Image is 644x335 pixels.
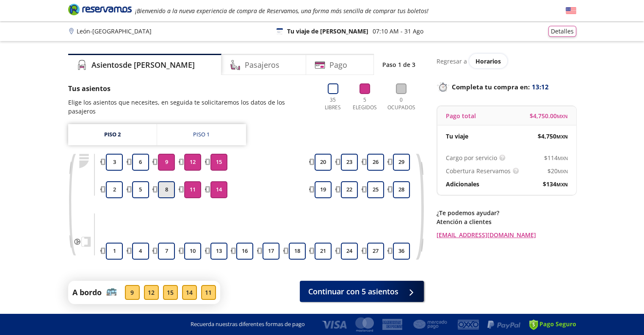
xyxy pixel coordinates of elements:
[556,181,568,188] small: MXN
[543,180,568,188] span: $ 134
[446,180,479,188] p: Adicionales
[530,111,568,120] span: $ 4,750.00
[184,154,201,171] button: 12
[437,230,576,239] a: [EMAIL_ADDRESS][DOMAIN_NAME]
[367,181,384,198] button: 25
[321,96,345,111] p: 35 Libres
[558,155,568,161] small: MXN
[437,208,576,217] p: ¿Te podemos ayudar?
[184,243,201,260] button: 10
[446,166,511,175] p: Cobertura Reservamos
[437,217,576,226] p: Atención a clientes
[201,285,216,300] div: 11
[158,154,175,171] button: 9
[68,3,132,18] a: Brand Logo
[315,243,332,260] button: 21
[236,243,253,260] button: 16
[385,96,417,111] p: 0 Ocupados
[210,181,227,198] button: 14
[532,82,549,92] span: 13:12
[210,154,227,171] button: 15
[106,181,123,198] button: 2
[77,27,152,36] p: León - [GEOGRAPHIC_DATA]
[163,285,178,300] div: 15
[547,166,568,175] span: $ 20
[557,113,568,119] small: MXN
[300,281,424,302] button: Continuar con 5 asientos
[544,153,568,162] span: $ 114
[289,243,306,260] button: 18
[538,132,568,141] span: $ 4,750
[437,54,576,68] div: Regresar a ver horarios
[210,243,227,260] button: 13
[566,6,576,16] button: English
[245,59,279,71] h4: Pasajeros
[558,168,568,174] small: MXN
[132,181,149,198] button: 5
[144,285,159,300] div: 12
[157,124,246,145] a: Piso 1
[341,154,358,171] button: 23
[91,59,195,71] h4: Asientos de [PERSON_NAME]
[68,83,313,94] p: Tus asientos
[393,243,410,260] button: 36
[367,243,384,260] button: 27
[158,181,175,198] button: 8
[437,57,467,66] p: Regresar a
[315,181,332,198] button: 19
[182,285,197,300] div: 14
[393,181,410,198] button: 28
[125,285,140,300] div: 9
[191,320,305,329] p: Recuerda nuestras diferentes formas de pago
[132,243,149,260] button: 4
[132,154,149,171] button: 6
[68,124,157,145] a: Piso 2
[475,57,501,65] span: Horarios
[72,287,102,298] p: A bordo
[308,286,398,297] span: Continuar con 5 asientos
[446,132,468,141] p: Tu viaje
[341,243,358,260] button: 24
[106,154,123,171] button: 3
[158,243,175,260] button: 7
[287,27,368,36] p: Tu viaje de [PERSON_NAME]
[106,243,123,260] button: 1
[437,81,576,93] p: Completa tu compra en :
[184,181,201,198] button: 11
[373,27,423,36] p: 07:10 AM - 31 Ago
[135,7,428,15] em: ¡Bienvenido a la nueva experiencia de compra de Reservamos, una forma más sencilla de comprar tus...
[341,181,358,198] button: 22
[446,153,497,162] p: Cargo por servicio
[68,3,132,16] i: Brand Logo
[556,133,568,140] small: MXN
[329,59,347,71] h4: Pago
[393,154,410,171] button: 29
[68,98,313,116] p: Elige los asientos que necesites, en seguida te solicitaremos los datos de los pasajeros
[315,154,332,171] button: 20
[446,111,476,120] p: Pago total
[263,243,279,260] button: 17
[193,130,210,139] div: Piso 1
[382,60,415,69] p: Paso 1 de 3
[367,154,384,171] button: 26
[548,26,576,37] button: Detalles
[351,96,379,111] p: 5 Elegidos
